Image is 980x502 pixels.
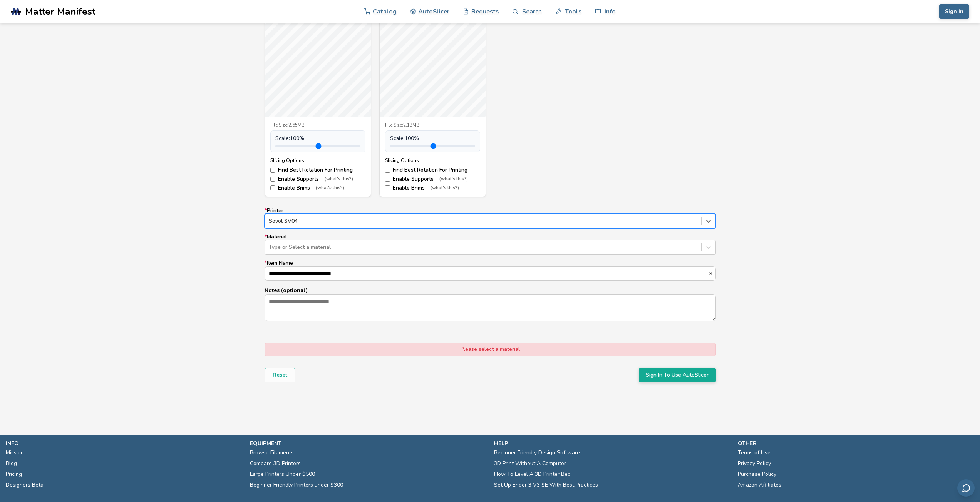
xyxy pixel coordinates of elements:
[325,177,353,182] span: (what's this?)
[250,439,486,447] p: equipment
[270,168,275,173] input: Find Best Rotation For Printing
[250,447,294,458] a: Browse Filaments
[265,234,716,255] label: Material
[265,295,715,321] textarea: Notes (optional)
[385,158,480,163] div: Slicing Options:
[265,368,295,382] button: Reset
[270,185,365,191] label: Enable Brims
[265,208,716,228] label: Printer
[494,439,730,447] p: help
[385,176,480,182] label: Enable Supports
[385,185,480,191] label: Enable Brims
[385,177,390,182] input: Enable Supports(what's this?)
[494,458,566,469] a: 3D Print Without A Computer
[270,123,365,128] div: File Size: 2.65MB
[265,286,716,294] p: Notes (optional)
[6,469,22,480] a: Pricing
[439,177,468,182] span: (what's this?)
[939,4,969,19] button: Sign In
[316,185,344,191] span: (what's this?)
[250,480,343,490] a: Beginner Friendly Printers under $300
[385,168,390,173] input: Find Best Rotation For Printing
[270,185,275,190] input: Enable Brims(what's this?)
[270,167,365,173] label: Find Best Rotation For Printing
[265,343,716,356] div: Please select a material
[270,177,275,182] input: Enable Supports(what's this?)
[738,447,771,458] a: Terms of Use
[275,135,304,142] span: Scale: 100 %
[25,6,95,17] span: Matter Manifest
[269,244,270,250] input: *MaterialType or Select a material
[494,469,571,480] a: How To Level A 3D Printer Bed
[390,135,419,142] span: Scale: 100 %
[6,480,44,490] a: Designers Beta
[265,267,708,280] input: *Item Name
[250,469,315,480] a: Large Printers Under $500
[250,458,301,469] a: Compare 3D Printers
[431,185,459,191] span: (what's this?)
[6,458,17,469] a: Blog
[738,458,771,469] a: Privacy Policy
[639,368,716,382] button: Sign In To Use AutoSlicer
[738,480,781,490] a: Amazon Affiliates
[6,439,242,447] p: info
[957,479,975,497] button: Send feedback via email
[494,447,580,458] a: Beginner Friendly Design Software
[270,158,365,163] div: Slicing Options:
[738,469,776,480] a: Purchase Policy
[385,167,480,173] label: Find Best Rotation For Printing
[494,480,598,490] a: Set Up Ender 3 V3 SE With Best Practices
[265,260,716,281] label: Item Name
[738,439,974,447] p: other
[6,447,24,458] a: Mission
[270,176,365,182] label: Enable Supports
[708,271,715,276] button: *Item Name
[385,185,390,190] input: Enable Brims(what's this?)
[385,123,480,128] div: File Size: 2.13MB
